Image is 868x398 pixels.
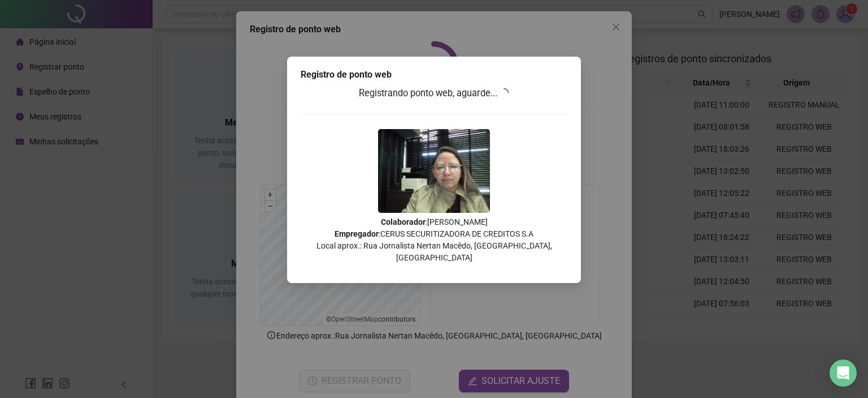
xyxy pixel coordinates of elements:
[335,229,379,238] strong: Empregador
[301,86,567,101] h3: Registrando ponto web, aguarde...
[381,217,426,226] strong: Colaborador
[378,129,490,213] img: 2Q==
[498,86,511,99] span: loading
[830,360,857,387] div: Open Intercom Messenger
[301,216,567,264] p: : [PERSON_NAME] : CERUS SECURITIZADORA DE CREDITOS S.A Local aprox.: Rua Jornalista Nertan Macêdo...
[301,68,567,82] div: Registro de ponto web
